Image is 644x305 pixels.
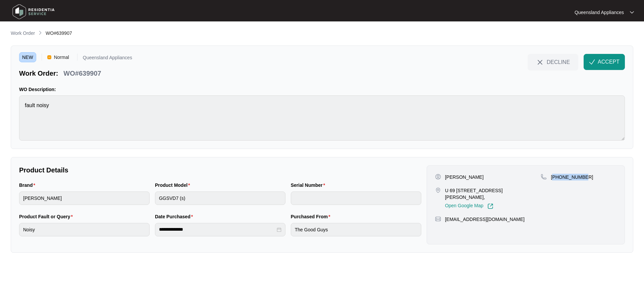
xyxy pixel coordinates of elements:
img: check-Icon [589,59,595,65]
img: Link-External [487,203,493,209]
p: Product Details [19,165,421,175]
p: Work Order: [19,69,58,78]
a: Work Order [9,30,36,37]
p: WO#639907 [63,69,101,78]
input: Product Fault or Query [19,223,150,236]
img: close-Icon [536,58,544,66]
p: Work Order [11,30,35,36]
p: WO Description: [19,86,625,93]
p: Queensland Appliances [575,9,624,16]
img: map-pin [435,216,441,222]
p: U 69 [STREET_ADDRESS][PERSON_NAME], [445,187,541,201]
span: DECLINE [547,58,570,66]
img: Vercel Logo [47,55,51,59]
input: Serial Number [291,192,421,205]
img: user-pin [435,174,441,180]
label: Serial Number [291,182,328,188]
span: ACCEPT [598,58,620,66]
textarea: fault noisy [19,95,625,141]
label: Product Model [155,182,193,188]
p: [PERSON_NAME] [445,174,484,180]
p: Queensland Appliances [83,55,132,62]
a: Open Google Map [445,203,493,209]
input: Product Model [155,192,285,205]
span: Normal [51,52,72,62]
p: [PHONE_NUMBER] [551,174,593,180]
img: chevron-right [38,30,43,35]
label: Brand [19,182,38,188]
img: map-pin [435,187,441,193]
span: NEW [19,52,36,62]
label: Product Fault or Query [19,213,75,220]
input: Purchased From [291,223,421,236]
input: Brand [19,192,150,205]
span: WO#639907 [46,30,72,36]
img: residentia service logo [10,2,57,22]
button: close-IconDECLINE [528,54,578,70]
button: check-IconACCEPT [584,54,625,70]
p: [EMAIL_ADDRESS][DOMAIN_NAME] [445,216,525,223]
label: Date Purchased [155,213,196,220]
label: Purchased From [291,213,333,220]
input: Date Purchased [159,226,275,233]
img: dropdown arrow [630,11,634,14]
img: map-pin [541,174,547,180]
